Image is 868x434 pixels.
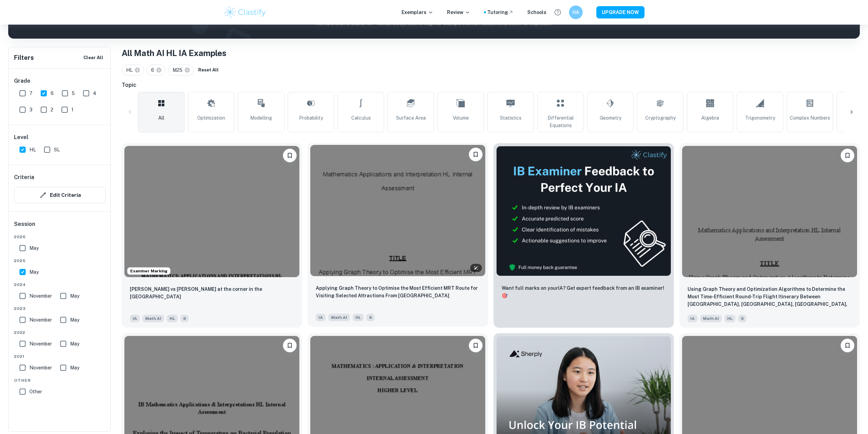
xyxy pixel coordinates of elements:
[158,114,164,122] span: All
[147,65,165,76] div: 6
[126,66,136,74] span: HL
[130,315,140,322] span: IA
[453,114,469,122] span: Volume
[167,315,178,322] span: HL
[29,244,39,252] span: May
[688,315,697,322] span: IA
[688,285,852,309] p: Using Graph Theory and Optimization Algorithms to Determine the Most Time-Efficient Round-Trip Fl...
[600,114,621,122] span: Geometry
[682,146,857,277] img: Math AI IA example thumbnail: Using Graph Theory and Optimization Algo
[14,329,106,336] span: 2022
[51,90,54,97] span: 6
[316,314,326,321] span: IA
[14,173,34,181] h6: Criteria
[596,6,645,18] button: UPGRADE NOW
[502,293,507,298] span: 🎯
[572,9,580,16] h6: HA
[700,315,722,322] span: Math AI
[127,268,170,274] span: Examiner Marking
[527,9,546,16] a: Schools
[250,114,272,122] span: Modelling
[70,340,79,348] span: May
[328,314,350,321] span: Math AI
[496,146,671,276] img: Thumbnail
[540,114,581,129] span: Differential Equations
[173,66,186,74] span: M25
[14,53,34,63] h6: Filters
[502,284,666,299] p: Want full marks on your IA ? Get expert feedback from an IB examiner!
[51,106,53,113] span: 2
[402,9,433,16] p: Exemplars
[93,90,96,97] span: 4
[70,316,79,324] span: May
[366,314,375,321] span: 6
[14,187,106,203] button: Edit Criteria
[14,353,106,360] span: 2021
[14,282,106,288] span: 2024
[493,143,674,328] a: ThumbnailWant full marks on yourIA? Get expert feedback from an IB examiner!
[14,377,106,383] span: Other
[316,284,480,299] p: Applying Graph Theory to Optimise the Most Efficient MRT Route for Visiting Selected Attractions ...
[552,6,564,18] button: Help and Feedback
[29,268,39,276] span: May
[14,258,106,264] span: 2025
[29,316,52,324] span: November
[29,292,52,300] span: November
[82,53,105,63] button: Clear All
[14,77,106,85] h6: Grade
[168,65,194,76] div: M25
[29,90,32,97] span: 7
[308,143,488,328] a: BookmarkApplying Graph Theory to Optimise the Most Efficient MRT Route for Visiting Selected Attr...
[130,285,294,300] p: Max Verstappen vs Charles Leclerc at the corner in the F1 circuit
[351,114,371,122] span: Calculus
[122,47,860,59] h1: All Math AI HL IA Examples
[447,9,470,16] p: Review
[124,146,299,277] img: Math AI IA example thumbnail: Max Verstappen vs Charles Leclerc at the
[70,364,79,371] span: May
[14,234,106,240] span: 2026
[745,114,775,122] span: Trigonometry
[29,106,32,113] span: 3
[70,292,79,300] span: May
[645,114,676,122] span: Cryptography
[151,66,157,74] span: 6
[469,148,483,161] button: Bookmark
[790,114,830,122] span: Complex Numbers
[469,339,483,352] button: Bookmark
[196,65,220,75] button: Reset All
[353,314,364,321] span: HL
[679,143,860,328] a: BookmarkUsing Graph Theory and Optimization Algorithms to Determine the Most Time-Efficient Round...
[122,65,144,76] div: HL
[841,149,854,162] button: Bookmark
[724,315,735,322] span: HL
[54,146,60,153] span: SL
[701,114,719,122] span: Algebra
[122,81,860,89] h6: Topic
[223,5,267,19] img: Clastify logo
[500,114,521,122] span: Statistics
[180,315,189,322] span: 6
[71,106,73,113] span: 1
[122,143,302,328] a: Examiner MarkingBookmarkMax Verstappen vs Charles Leclerc at the corner in the F1 circuitIAMath A...
[197,114,225,122] span: Optimization
[841,339,854,352] button: Bookmark
[29,340,52,348] span: November
[569,5,583,19] button: HA
[29,146,36,153] span: HL
[283,339,297,352] button: Bookmark
[14,133,106,141] h6: Level
[29,364,52,371] span: November
[72,90,75,97] span: 5
[310,145,485,276] img: Math AI IA example thumbnail: Applying Graph Theory to Optimise the Mo
[299,114,323,122] span: Probability
[29,388,42,395] span: Other
[283,149,297,162] button: Bookmark
[14,220,106,234] h6: Session
[396,114,426,122] span: Surface Area
[14,306,106,312] span: 2023
[143,315,164,322] span: Math AI
[487,9,514,16] a: Tutoring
